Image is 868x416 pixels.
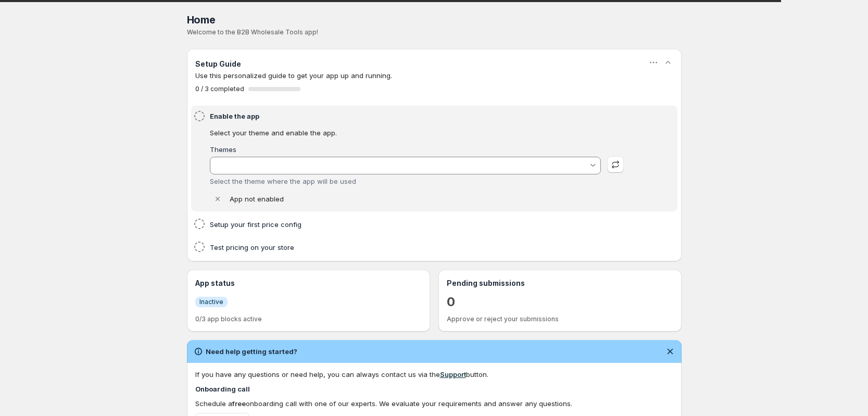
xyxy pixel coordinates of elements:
a: InfoInactive [195,296,228,307]
p: 0/3 app blocks active [195,315,422,323]
p: Select your theme and enable the app. [210,128,624,138]
span: Home [187,14,216,26]
b: free [232,399,246,408]
h3: App status [195,278,422,288]
h4: Enable the app [210,111,627,121]
h4: Setup your first price config [210,219,627,230]
div: If you have any questions or need help, you can always contact us via the button. [195,369,673,380]
h4: Test pricing on your store [210,242,627,253]
a: 0 [447,294,455,310]
h3: Setup Guide [195,59,241,69]
p: App not enabled [230,194,284,204]
button: Dismiss notification [663,344,677,359]
a: Support [440,370,466,379]
div: Select the theme where the app will be used [210,177,601,185]
span: Inactive [199,298,223,306]
span: 0 / 3 completed [195,85,244,93]
p: Welcome to the B2B Wholesale Tools app! [187,28,682,36]
h2: Need help getting started? [206,346,297,357]
h4: Onboarding call [195,384,673,394]
p: Approve or reject your submissions [447,315,673,323]
label: Themes [210,145,236,154]
h3: Pending submissions [447,278,673,288]
p: Use this personalized guide to get your app up and running. [195,70,673,81]
div: Schedule a onboarding call with one of our experts. We evaluate your requirements and answer any ... [195,398,673,409]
